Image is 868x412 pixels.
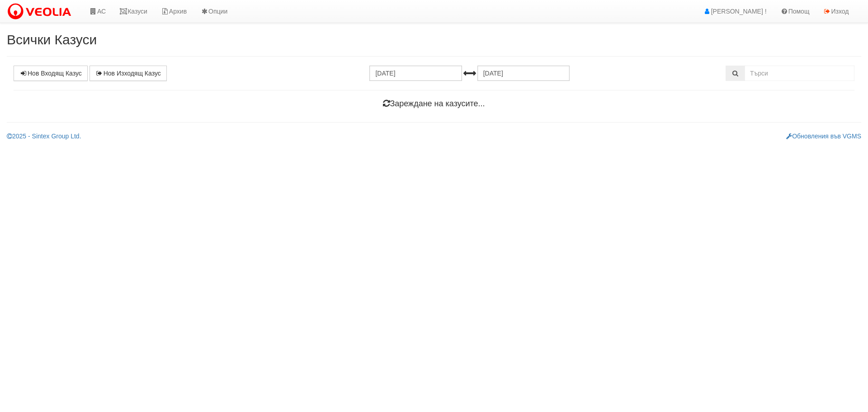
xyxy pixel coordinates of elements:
h4: Зареждане на казусите... [14,99,854,109]
input: Търсене по Идентификатор, Бл/Вх/Ап, Тип, Описание, Моб. Номер, Имейл, Файл, Коментар, [745,66,854,81]
h2: Всички Казуси [7,32,861,47]
a: 2025 - Sintex Group Ltd. [7,133,81,140]
a: Обновления във VGMS [786,133,861,140]
img: VeoliaLogo.png [7,2,75,21]
a: Нов Входящ Казус [14,66,88,81]
a: Нов Изходящ Казус [90,66,167,81]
